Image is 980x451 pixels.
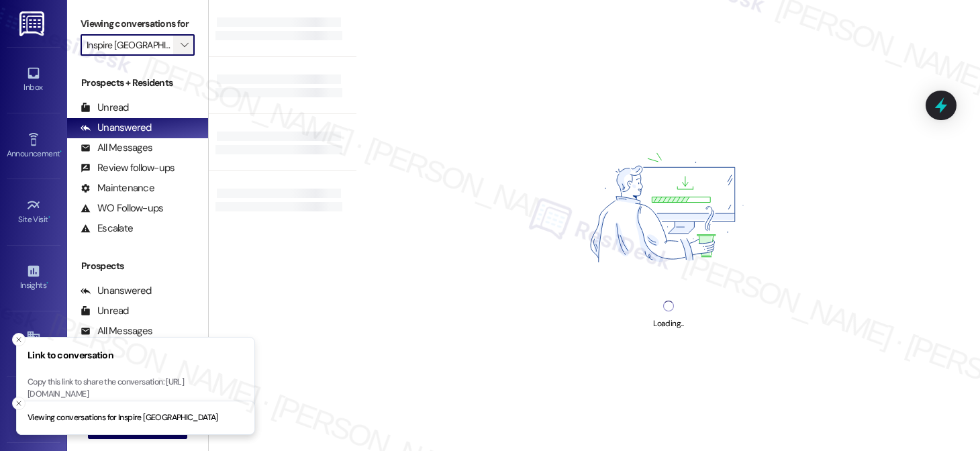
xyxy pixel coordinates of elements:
[28,412,218,424] p: Viewing conversations for Inspire [GEOGRAPHIC_DATA]
[81,324,152,338] div: All Messages
[81,141,152,155] div: All Messages
[87,34,173,56] input: All communities
[81,221,133,236] div: Escalate
[653,317,683,331] div: Loading...
[28,348,244,362] h3: Link to conversation
[28,377,244,400] p: Copy this link to share the conversation: [URL][DOMAIN_NAME]
[67,76,208,90] div: Prospects + Residents
[48,213,50,222] span: •
[7,325,60,362] a: Buildings
[60,147,62,156] span: •
[81,13,195,34] label: Viewing conversations for
[46,279,48,288] span: •
[12,397,26,410] button: Close toast
[81,304,129,318] div: Unread
[81,201,163,215] div: WO Follow-ups
[12,333,26,346] button: Close toast
[181,40,188,50] i: 
[7,260,60,296] a: Insights •
[81,121,152,135] div: Unanswered
[7,62,60,98] a: Inbox
[19,11,47,36] img: ResiDesk Logo
[67,259,208,273] div: Prospects
[81,101,129,115] div: Unread
[81,161,175,175] div: Review follow-ups
[7,194,60,230] a: Site Visit •
[7,392,60,428] a: Leads
[81,181,154,195] div: Maintenance
[81,284,152,298] div: Unanswered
